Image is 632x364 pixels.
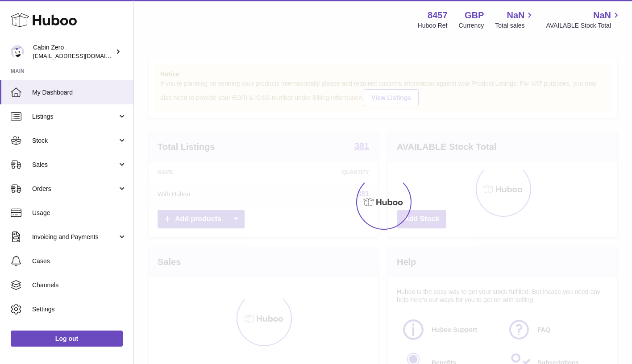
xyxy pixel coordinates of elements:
[32,88,127,97] span: My Dashboard
[32,281,127,290] span: Channels
[459,21,484,30] div: Currency
[546,21,621,30] span: AVAILABLE Stock Total
[32,185,117,193] span: Orders
[495,21,535,30] span: Total sales
[593,9,611,21] span: NaN
[32,136,117,145] span: Stock
[495,9,535,30] a: NaN Total sales
[32,112,117,121] span: Listings
[32,161,117,169] span: Sales
[33,43,113,60] div: Cabin Zero
[546,9,621,30] a: NaN AVAILABLE Stock Total
[33,52,131,59] span: [EMAIL_ADDRESS][DOMAIN_NAME]
[32,257,127,265] span: Cases
[428,9,448,21] strong: 8457
[418,21,448,30] div: Huboo Ref
[32,233,117,241] span: Invoicing and Payments
[507,9,524,21] span: NaN
[465,9,484,21] strong: GBP
[11,331,123,347] a: Log out
[32,305,127,314] span: Settings
[11,45,24,58] img: debbychu@cabinzero.com
[32,209,127,217] span: Usage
